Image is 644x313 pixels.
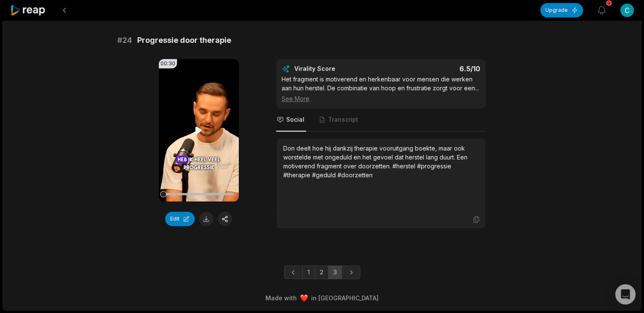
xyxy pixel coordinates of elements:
[342,265,360,279] a: Next page
[315,265,329,279] a: Page 2
[615,284,636,305] div: Open Intercom Messenger
[294,64,385,73] div: Virality Score
[11,293,633,302] div: Made with in [GEOGRAPHIC_DATA]
[137,34,231,46] span: Progressie door therapie
[284,265,303,279] a: Previous page
[159,59,239,201] video: Your browser does not support mp4 format.
[302,265,315,279] a: Page 1
[389,64,480,73] div: 6.5 /10
[300,294,308,302] img: heart emoji
[283,144,478,179] div: Don deelt hoe hij dankzij therapie vooruitgang boekte, maar ook worstelde met ongeduld en het gev...
[165,212,195,226] button: Edit
[540,3,583,17] button: Upgrade
[328,115,358,124] span: Transcript
[282,75,480,103] div: Het fragment is motiverend en herkenbaar voor mensen die werken aan hun herstel. De combinatie va...
[282,94,480,103] div: See More
[328,265,342,279] a: Page 3 is your current page
[286,115,304,124] span: Social
[276,109,486,131] nav: Tabs
[117,34,132,46] span: # 24
[284,265,360,279] ul: Pagination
